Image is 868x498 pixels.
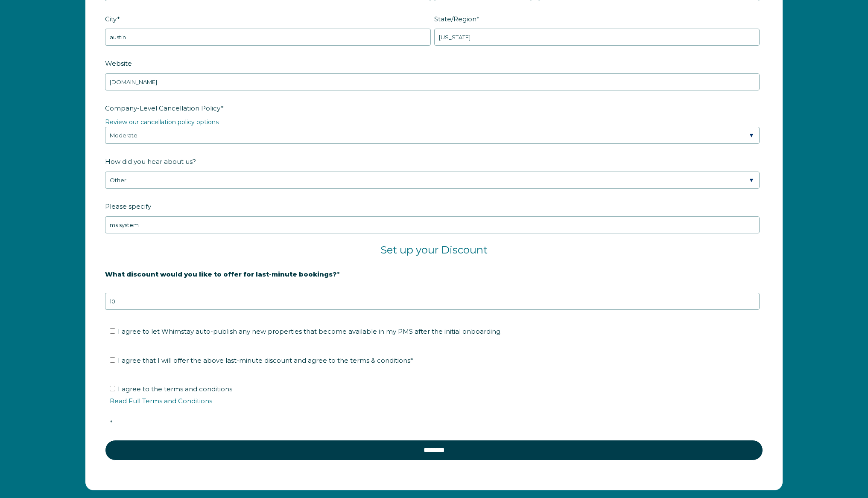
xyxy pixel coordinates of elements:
[110,386,115,391] input: I agree to the terms and conditionsRead Full Terms and Conditions*
[110,385,764,427] span: I agree to the terms and conditions
[118,356,413,364] span: I agree that I will offer the above last-minute discount and agree to the terms & conditions
[105,118,219,126] a: Review our cancellation policy options
[110,357,115,363] input: I agree that I will offer the above last-minute discount and agree to the terms & conditions*
[105,12,117,26] span: City
[105,284,239,292] strong: 20% is recommended, minimum of 10%
[105,200,151,213] span: Please specify
[105,270,337,278] strong: What discount would you like to offer for last-minute bookings?
[105,57,132,70] span: Website
[118,327,502,335] span: I agree to let Whimstay auto-publish any new properties that become available in my PMS after the...
[105,155,196,168] span: How did you hear about us?
[434,12,476,26] span: State/Region
[110,328,115,334] input: I agree to let Whimstay auto-publish any new properties that become available in my PMS after the...
[105,102,221,115] span: Company-Level Cancellation Policy
[380,244,488,256] span: Set up your Discount
[110,397,212,405] a: Read Full Terms and Conditions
